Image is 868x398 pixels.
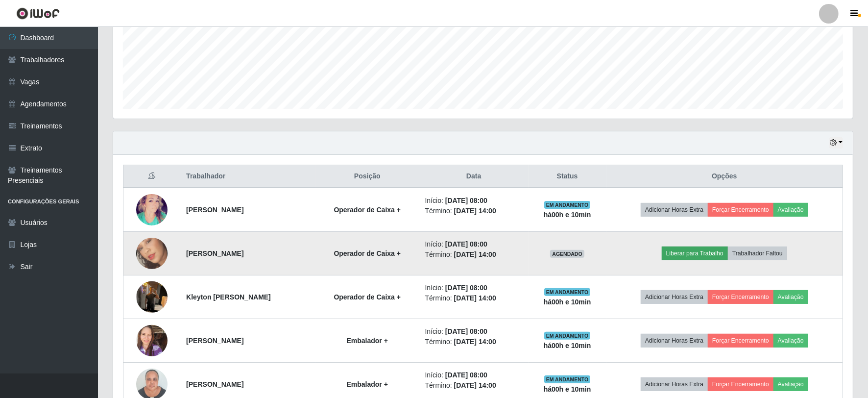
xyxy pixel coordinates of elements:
strong: há 00 h e 10 min [544,211,591,219]
time: [DATE] 14:00 [454,294,496,302]
strong: Operador de Caixa + [334,206,401,214]
strong: Operador de Caixa + [334,249,401,257]
button: Avaliação [773,203,808,217]
strong: Kleyton [PERSON_NAME] [186,293,271,301]
li: Início: [425,370,523,380]
li: Início: [425,283,523,293]
li: Término: [425,380,523,391]
button: Forçar Encerramento [708,377,773,391]
time: [DATE] 08:00 [445,284,487,292]
li: Início: [425,326,523,337]
button: Adicionar Horas Extra [641,377,708,391]
span: EM ANDAMENTO [544,288,591,296]
strong: [PERSON_NAME] [186,206,243,214]
button: Avaliação [773,290,808,304]
time: [DATE] 14:00 [454,381,496,389]
strong: há 00 h e 10 min [544,298,591,306]
button: Trabalhador Faltou [728,247,787,260]
li: Término: [425,206,523,216]
img: 1755038431803.jpeg [136,276,168,318]
button: Adicionar Horas Extra [641,203,708,217]
time: [DATE] 14:00 [454,207,496,215]
th: Data [419,165,529,188]
strong: [PERSON_NAME] [186,380,243,388]
span: EM ANDAMENTO [544,375,591,383]
button: Forçar Encerramento [708,334,773,348]
li: Início: [425,239,523,249]
span: AGENDADO [550,250,584,258]
button: Liberar para Trabalho [662,247,728,260]
img: 1725123414689.jpeg [136,225,168,281]
img: 1698344474224.jpeg [136,320,168,361]
time: [DATE] 08:00 [445,197,487,204]
button: Forçar Encerramento [708,290,773,304]
th: Posição [315,165,419,188]
th: Status [529,165,606,188]
strong: [PERSON_NAME] [186,249,243,257]
img: 1598866679921.jpeg [136,187,168,233]
time: [DATE] 14:00 [454,338,496,346]
time: [DATE] 14:00 [454,250,496,258]
span: EM ANDAMENTO [544,201,591,209]
th: Trabalhador [180,165,315,188]
li: Início: [425,196,523,206]
strong: há 00 h e 10 min [544,342,591,349]
button: Adicionar Horas Extra [641,334,708,348]
strong: Operador de Caixa + [334,293,401,301]
time: [DATE] 08:00 [445,327,487,335]
li: Término: [425,293,523,303]
span: EM ANDAMENTO [544,332,591,340]
button: Avaliação [773,377,808,391]
li: Término: [425,249,523,260]
img: CoreUI Logo [16,7,60,20]
strong: há 00 h e 10 min [544,385,591,393]
button: Forçar Encerramento [708,203,773,217]
li: Término: [425,337,523,347]
th: Opções [606,165,843,188]
strong: Embalador + [347,337,388,345]
time: [DATE] 08:00 [445,240,487,248]
button: Avaliação [773,334,808,348]
button: Adicionar Horas Extra [641,290,708,304]
strong: Embalador + [347,380,388,388]
time: [DATE] 08:00 [445,371,487,379]
strong: [PERSON_NAME] [186,337,243,345]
